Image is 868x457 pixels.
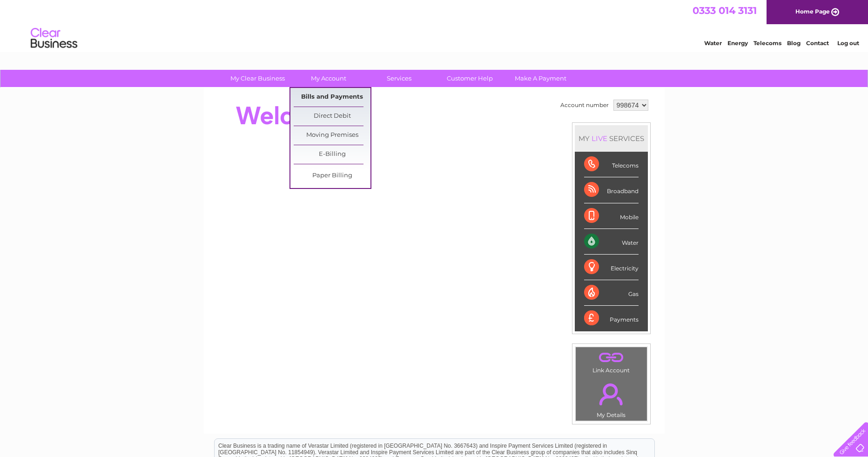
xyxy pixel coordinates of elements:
[590,134,609,143] div: LIVE
[704,40,722,47] a: Water
[294,126,370,145] a: Moving Premises
[806,40,829,47] a: Contact
[502,70,579,87] a: Make A Payment
[290,70,367,87] a: My Account
[215,5,654,45] div: Clear Business is a trading name of Verastar Limited (registered in [GEOGRAPHIC_DATA] No. 3667643...
[575,347,647,376] td: Link Account
[294,167,370,185] a: Paper Billing
[294,145,370,164] a: E-Billing
[584,255,639,280] div: Electricity
[584,306,639,331] div: Payments
[361,70,437,87] a: Services
[584,152,639,177] div: Telecoms
[558,97,611,113] td: Account number
[219,70,296,87] a: My Clear Business
[578,349,645,366] a: .
[787,40,801,47] a: Blog
[575,376,647,421] td: My Details
[693,5,757,16] a: 0333 014 3131
[754,40,781,47] a: Telecoms
[727,40,748,47] a: Energy
[837,40,859,47] a: Log out
[578,378,645,410] a: .
[294,107,370,126] a: Direct Debit
[30,24,78,53] img: logo.png
[575,125,648,152] div: MY SERVICES
[584,203,639,229] div: Mobile
[294,88,370,107] a: Bills and Payments
[431,70,508,87] a: Customer Help
[584,177,639,203] div: Broadband
[584,280,639,306] div: Gas
[584,229,639,255] div: Water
